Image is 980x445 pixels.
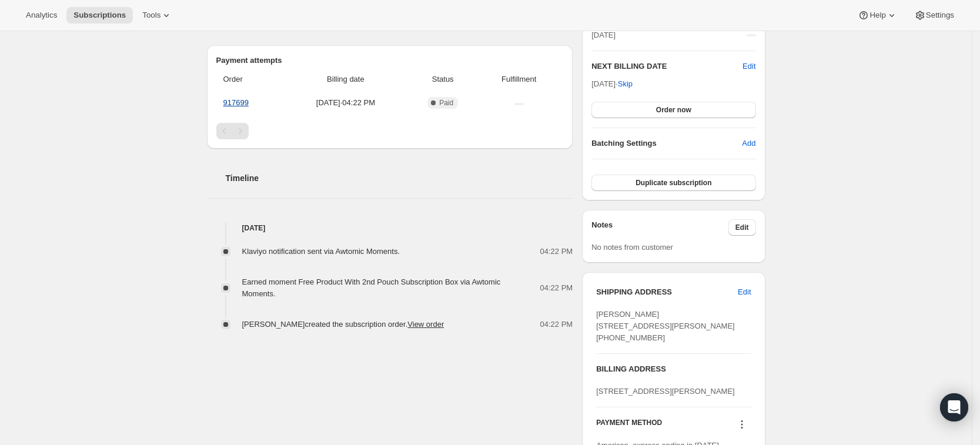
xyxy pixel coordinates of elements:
[591,219,728,236] h3: Notes
[216,55,564,66] h2: Payment attempts
[611,75,640,93] button: Skip
[287,73,404,85] span: Billing date
[19,7,64,24] button: Analytics
[851,7,904,24] button: Help
[591,29,616,41] span: [DATE]
[439,98,453,108] span: Paid
[596,387,735,396] span: [STREET_ADDRESS][PERSON_NAME]
[135,7,179,24] button: Tools
[73,11,126,20] span: Subscriptions
[26,11,57,20] span: Analytics
[728,219,756,236] button: Edit
[540,319,573,330] span: 04:22 PM
[731,283,758,302] button: Edit
[596,310,735,342] span: [PERSON_NAME] [STREET_ADDRESS][PERSON_NAME] [PHONE_NUMBER]
[142,11,160,20] span: Tools
[591,175,755,191] button: Duplicate subscription
[207,222,573,234] h4: [DATE]
[242,277,501,298] span: Earned moment Free Product With 2nd Pouch Subscription Box via Awtomic Moments.
[738,286,751,298] span: Edit
[907,7,961,24] button: Settings
[407,320,444,329] a: View order
[735,134,762,153] button: Add
[940,393,968,421] div: Open Intercom Messenger
[481,73,556,85] span: Fulfillment
[540,282,573,294] span: 04:22 PM
[596,286,738,298] h3: SHIPPING ADDRESS
[618,78,633,90] span: Skip
[226,172,573,184] h2: Timeline
[742,138,755,149] span: Add
[223,98,249,107] a: 917699
[216,66,284,92] th: Order
[242,247,400,256] span: Klaviyo notification sent via Awtomic Moments.
[540,246,573,257] span: 04:22 PM
[656,105,691,115] span: Order now
[411,73,474,85] span: Status
[636,178,711,188] span: Duplicate subscription
[596,363,751,375] h3: BILLING ADDRESS
[591,138,742,149] h6: Batching Settings
[591,243,673,252] span: No notes from customer
[591,102,755,118] button: Order now
[735,223,749,232] span: Edit
[926,11,954,20] span: Settings
[66,7,133,24] button: Subscriptions
[596,418,662,434] h3: PAYMENT METHOD
[216,123,564,139] nav: Pagination
[591,61,742,72] h2: NEXT BILLING DATE
[869,11,885,20] span: Help
[591,79,633,88] span: [DATE] ·
[242,320,444,329] span: [PERSON_NAME] created the subscription order.
[287,97,404,109] span: [DATE] · 04:22 PM
[742,61,755,72] button: Edit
